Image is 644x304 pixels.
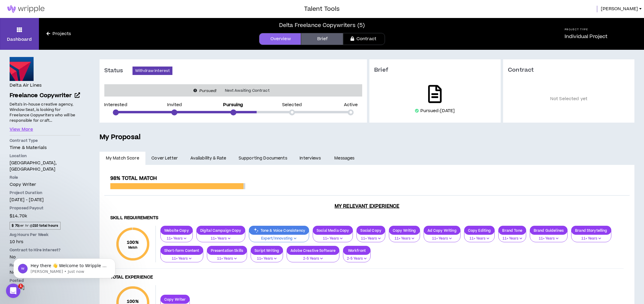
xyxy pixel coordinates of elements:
[164,256,199,261] p: 11+ Years
[6,284,20,298] iframe: Intercom live chat
[374,67,496,74] h3: Brief
[161,228,192,233] p: Website Copy
[151,155,178,162] span: Cover Letter
[10,91,80,100] a: Freelance Copywriter
[10,160,80,172] p: [GEOGRAPHIC_DATA], [GEOGRAPHIC_DATA]
[575,236,607,241] p: 11+ Years
[10,101,80,124] p: Delta’s in-house creative agency, Window Seat, is looking for Freelance Copywriters who will be r...
[211,256,243,261] p: 11+ Years
[313,231,353,242] button: 11+ Years
[255,256,279,261] p: 11+ Years
[249,231,309,242] button: Expert/Innovating
[127,246,139,250] small: Match
[10,222,61,230] span: per hr @
[428,236,457,241] p: 11+ Years
[565,28,608,31] h5: Project Type
[291,256,335,261] p: 2-5 Years
[10,153,80,159] p: Location
[207,248,247,253] p: Presentation Skills
[110,215,624,221] h4: Skill Requirements
[100,152,145,165] a: My Match Score
[10,197,80,203] p: [DATE] - [DATE]
[530,231,568,242] button: 11+ Years
[347,256,367,261] p: 2-5 Years
[249,228,309,233] p: Tone & Voice Consistency
[110,275,624,280] h4: Total Experience
[534,236,564,241] p: 11+ Years
[287,251,339,262] button: 2-5 Years
[100,132,634,142] h5: My Proposal
[10,232,80,237] p: Avg Hours Per Week
[565,33,608,40] p: Individual Project
[197,228,245,233] p: Digital Campaign Copy
[287,248,339,253] p: Adobe Creative Software
[294,152,328,165] a: Interviews
[317,236,349,241] p: 11+ Years
[424,228,460,233] p: Ad Copy Writing
[389,231,420,242] button: 11+ Years
[7,36,32,43] p: Dashboard
[389,228,420,233] p: Copy Writing
[10,82,42,89] h4: Delta Air Lines
[104,203,630,209] h3: My Relevant Experience
[10,145,80,151] p: Time & Materials
[10,175,80,180] p: Role
[200,236,241,241] p: 11+ Years
[468,236,491,241] p: 11+ Years
[498,231,526,242] button: 11+ Years
[356,231,385,242] button: 11+ Years
[502,236,522,241] p: 11+ Years
[39,31,79,37] a: Projects
[10,190,80,195] p: Project Duration
[343,251,371,262] button: 2-5 Years
[601,6,638,12] span: [PERSON_NAME]
[313,228,353,233] p: Social Media Copy
[344,103,358,107] p: Active
[10,91,72,100] span: Freelance Copywriter
[304,4,340,13] h3: Talent Tools
[343,33,385,45] a: Contract
[161,297,189,302] p: Copy Writer
[207,251,247,262] button: 11+ Years
[164,236,189,241] p: 11+ Years
[357,228,385,233] p: Social Copy
[360,236,381,241] p: 11+ Years
[328,152,362,165] a: Messages
[160,231,193,242] button: 11+ Years
[420,108,455,114] p: Pursued: [DATE]
[167,103,182,107] p: Invited
[282,103,302,107] p: Selected
[10,205,80,211] p: Proposed Payout
[571,228,611,233] p: Brand Storytelling
[343,248,370,253] p: Workfront
[508,67,630,74] h3: Contract
[127,239,139,246] span: 100 %
[110,175,157,182] span: 98% Total Match
[251,251,283,262] button: 11+ Years
[464,228,495,233] p: Copy Editing
[251,248,283,253] p: Script Writing
[104,103,127,107] p: Interested
[571,231,611,242] button: 11+ Years
[10,138,80,143] p: Contract Type
[10,239,80,245] p: 10 hrs
[4,246,124,288] iframe: Intercom notifications message
[221,88,273,94] span: Next Awaiting Contract
[259,33,301,45] a: Overview
[10,126,33,133] button: View More
[530,228,567,233] p: Brand Guidelines
[499,228,526,233] p: Brand Tone
[104,67,133,74] h3: Status
[253,236,305,241] p: Expert/Innovating
[508,83,630,115] p: Not Selected yet
[133,67,172,75] button: Withdraw Interest
[301,33,343,45] a: Brief
[223,103,243,107] p: Pursuing
[12,223,19,228] strong: $ 70
[160,251,203,262] button: 11+ Years
[18,284,23,288] span: 1
[10,181,36,188] span: Copy Writer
